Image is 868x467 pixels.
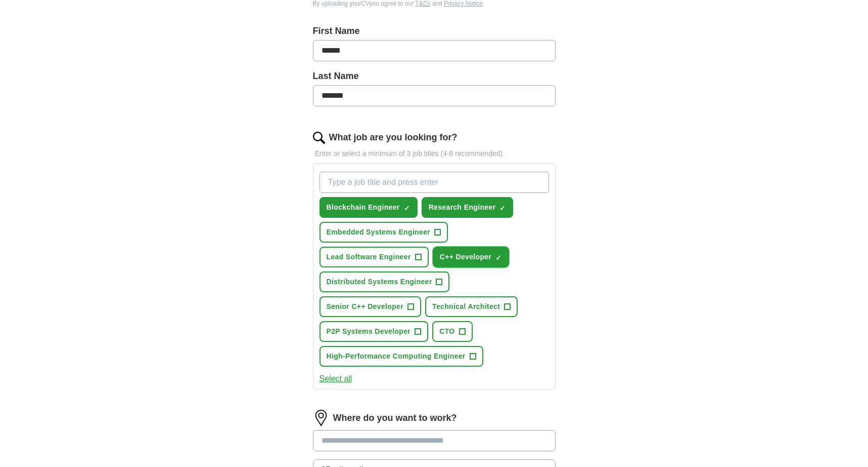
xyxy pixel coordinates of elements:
button: CTO [432,321,472,342]
button: P2P Systems Developer [319,321,429,342]
label: First Name [313,24,556,38]
button: Technical Architect [425,296,518,317]
button: Select all [319,373,352,385]
button: Lead Software Engineer [319,247,429,267]
span: CTO [439,326,454,337]
span: Distributed Systems Engineer [327,277,432,287]
label: What job are you looking for? [329,131,458,144]
p: Enter or select a minimum of 3 job titles (4-8 recommended) [313,148,556,159]
button: Senior C++ Developer [319,296,422,317]
span: Blockchain Engineer [327,202,400,213]
label: Last Name [313,69,556,83]
button: Embedded Systems Engineer [319,222,448,243]
span: Research Engineer [429,202,496,213]
button: Research Engineer✓ [422,197,514,218]
span: ✓ [495,254,501,262]
input: Type a job title and press enter [319,172,549,193]
span: Lead Software Engineer [327,252,411,262]
button: High-Performance Computing Engineer [319,346,483,367]
span: Senior C++ Developer [327,301,404,312]
button: Distributed Systems Engineer [319,271,450,292]
img: location.png [313,410,329,426]
span: Technical Architect [432,301,500,312]
img: search.png [313,132,325,144]
span: ✓ [499,204,506,212]
span: Embedded Systems Engineer [327,227,431,238]
button: Blockchain Engineer✓ [319,197,418,218]
label: Where do you want to work? [333,411,457,425]
span: High-Performance Computing Engineer [327,351,466,362]
span: ✓ [404,204,410,212]
span: C++ Developer [440,252,492,262]
span: P2P Systems Developer [327,326,411,337]
button: C++ Developer✓ [433,247,510,267]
